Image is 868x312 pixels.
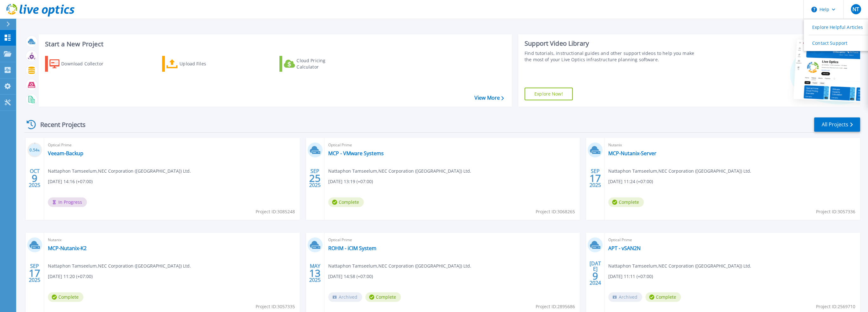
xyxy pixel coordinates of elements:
span: Archived [328,292,362,302]
span: Project ID: 3068265 [536,208,575,215]
a: ROHM - iCIM System [328,245,376,251]
div: SEP 2025 [589,167,601,190]
div: SEP 2025 [29,262,41,285]
div: Find tutorials, instructional guides and other support videos to help you make the most of your L... [525,50,702,63]
span: Complete [645,292,681,302]
span: [DATE] 11:11 (+07:00) [608,273,653,280]
div: Upload Files [179,57,230,70]
span: Nattaphon Tamseelum , NEC Corporation ([GEOGRAPHIC_DATA]) Ltd. [608,168,751,175]
a: View More [474,95,504,101]
h3: 0.54 [27,147,42,154]
span: Complete [365,292,401,302]
span: Archived [608,292,642,302]
span: 9 [592,273,598,279]
span: NT [852,7,859,12]
span: Optical Prime [608,236,856,243]
a: MCP-Nutanix-K2 [48,245,87,251]
div: Recent Projects [24,117,94,132]
span: Complete [48,292,83,302]
span: 13 [309,270,321,276]
a: Cloud Pricing Calculator [279,56,350,72]
span: Optical Prime [328,236,576,243]
span: % [37,149,40,152]
div: Download Collector [61,57,112,70]
a: All Projects [814,117,860,132]
div: MAY 2025 [309,262,321,285]
a: Explore Now! [525,88,573,100]
span: Nattaphon Tamseelum , NEC Corporation ([GEOGRAPHIC_DATA]) Ltd. [608,262,751,269]
span: [DATE] 14:16 (+07:00) [48,178,93,185]
div: SEP 2025 [309,167,321,190]
span: Project ID: 2895686 [536,303,575,310]
span: Optical Prime [328,142,576,149]
span: Project ID: 3057335 [256,303,295,310]
span: 9 [32,176,37,181]
a: MCP-Nutanix-Server [608,150,656,156]
span: Nattaphon Tamseelum , NEC Corporation ([GEOGRAPHIC_DATA]) Ltd. [328,168,471,175]
span: 17 [590,176,601,181]
span: Optical Prime [48,142,296,149]
a: Upload Files [162,56,233,72]
span: In Progress [48,197,87,207]
a: Download Collector [45,56,116,72]
span: [DATE] 13:19 (+07:00) [328,178,373,185]
span: [DATE] 11:20 (+07:00) [48,273,93,280]
a: Veeam-Backup [48,150,83,156]
span: 25 [309,176,321,181]
div: [DATE] 2024 [589,262,601,285]
span: Project ID: 3057336 [816,208,855,215]
span: Nattaphon Tamseelum , NEC Corporation ([GEOGRAPHIC_DATA]) Ltd. [48,262,191,269]
span: [DATE] 11:24 (+07:00) [608,178,653,185]
span: Project ID: 3085248 [256,208,295,215]
div: Support Video Library [525,39,702,48]
span: Nattaphon Tamseelum , NEC Corporation ([GEOGRAPHIC_DATA]) Ltd. [328,262,471,269]
a: APT - vSAN2N [608,245,641,251]
span: Complete [328,197,364,207]
a: MCP - VMware Systems [328,150,384,156]
div: Cloud Pricing Calculator [297,57,347,70]
span: [DATE] 14:58 (+07:00) [328,273,373,280]
span: Nattaphon Tamseelum , NEC Corporation ([GEOGRAPHIC_DATA]) Ltd. [48,168,191,175]
span: Project ID: 2569710 [816,303,855,310]
div: OCT 2025 [29,167,41,190]
span: 17 [29,270,40,276]
span: Complete [608,197,644,207]
span: Nutanix [48,236,296,243]
span: Nutanix [608,142,856,149]
h3: Start a New Project [45,41,504,48]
